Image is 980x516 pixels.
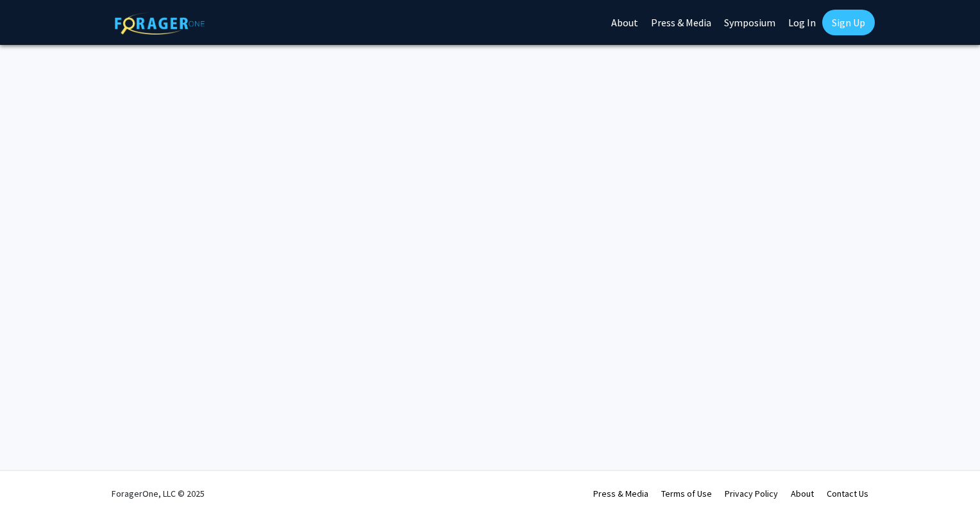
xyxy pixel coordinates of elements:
[725,488,778,499] a: Privacy Policy
[791,488,814,499] a: About
[822,10,875,35] a: Sign Up
[115,12,205,35] img: ForagerOne Logo
[593,488,648,499] a: Press & Media
[661,488,712,499] a: Terms of Use
[827,488,868,499] a: Contact Us
[112,471,205,516] div: ForagerOne, LLC © 2025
